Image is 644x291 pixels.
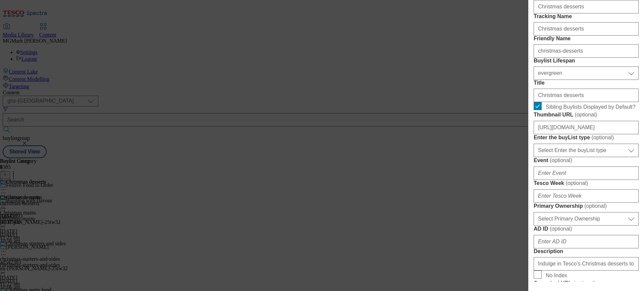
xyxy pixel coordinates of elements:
input: Enter AD ID [534,235,639,248]
input: Enter Title [534,89,639,102]
label: Enter the buyList type [534,134,639,141]
input: Enter Event [534,166,639,180]
label: Tracking Name [534,13,639,19]
input: Enter Tesco Week [534,189,639,203]
span: No Index [546,273,567,279]
input: Enter Thumbnail URL [534,121,639,134]
label: AD ID [534,226,639,232]
span: Sibling Buylists Displayed by Default? [546,104,636,110]
span: ( optional ) [550,226,572,232]
label: Description [534,248,639,254]
label: Canonical URL [534,280,639,287]
span: ( optional ) [584,203,607,209]
label: Title [534,80,639,86]
label: Tesco Week [534,180,639,187]
span: ( optional ) [573,280,596,286]
label: Buylist Lifespan [534,58,639,64]
span: ( optional ) [566,180,588,186]
label: Thumbnail URL [534,111,639,118]
input: Enter Description [534,257,639,271]
input: Enter Friendly Name [534,44,639,58]
span: ( optional ) [591,135,614,140]
label: Friendly Name [534,36,639,42]
span: ( optional ) [550,157,572,163]
label: Primary Ownership [534,203,639,209]
label: Event [534,157,639,164]
span: ( optional ) [575,112,597,117]
input: Enter Tracking Name [534,22,639,36]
